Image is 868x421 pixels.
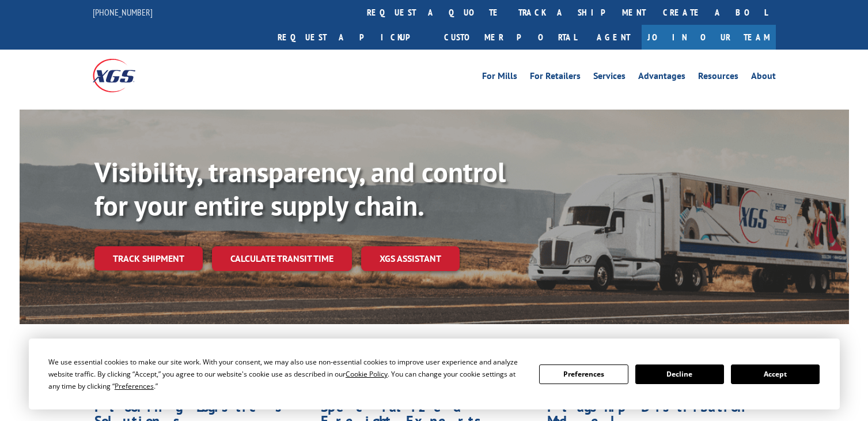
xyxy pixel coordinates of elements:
a: Resources [698,72,738,84]
a: For Mills [482,72,517,84]
a: Join Our Team [642,25,776,50]
a: Agent [585,25,642,50]
button: Decline [635,364,724,384]
a: XGS ASSISTANT [361,246,460,271]
a: Request a pickup [269,25,435,50]
a: Advantages [638,72,685,84]
a: Track shipment [94,246,203,270]
a: About [751,72,776,84]
button: Preferences [539,364,628,384]
a: Services [593,72,626,84]
div: Cookie Consent Prompt [29,339,840,409]
a: [PHONE_NUMBER] [93,6,153,18]
div: We use essential cookies to make our site work. With your consent, we may also use non-essential ... [48,356,525,392]
button: Accept [731,364,820,384]
span: Preferences [115,381,154,391]
a: Customer Portal [435,25,585,50]
span: Cookie Policy [346,369,388,379]
a: Calculate transit time [212,246,352,271]
a: For Retailers [530,72,581,84]
b: Visibility, transparency, and control for your entire supply chain. [94,154,506,223]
